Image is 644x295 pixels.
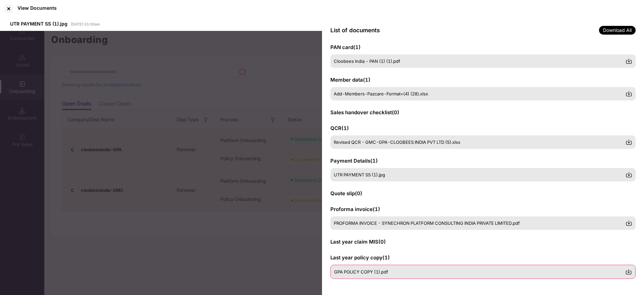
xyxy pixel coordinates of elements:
span: PAN card ( 1 ) [330,44,361,50]
img: svg+xml;base64,PHN2ZyBpZD0iRG93bmxvYWQtMzJ4MzIiIHhtbG5zPSJodHRwOi8vd3d3LnczLm9yZy8yMDAwL3N2ZyIgd2... [626,58,632,65]
span: Last year claim MIS ( 0 ) [330,239,386,245]
span: Quote slip ( 0 ) [330,190,362,197]
img: svg+xml;base64,PHN2ZyBpZD0iRG93bmxvYWQtMzJ4MzIiIHhtbG5zPSJodHRwOi8vd3d3LnczLm9yZy8yMDAwL3N2ZyIgd2... [626,220,632,226]
span: Member data ( 1 ) [330,77,370,83]
div: View Documents [17,5,57,11]
span: QCR ( 1 ) [330,125,349,131]
span: Proforma invoice ( 1 ) [330,206,380,212]
span: Last year policy copy ( 1 ) [330,254,390,261]
span: UTR PAYMENT SS (1).jpg [334,172,385,177]
span: [DATE] 01:00am [71,22,100,27]
img: svg+xml;base64,PHN2ZyBpZD0iRG93bmxvYWQtMzJ4MzIiIHhtbG5zPSJodHRwOi8vd3d3LnczLm9yZy8yMDAwL3N2ZyIgd2... [626,139,632,145]
span: Payment Details ( 1 ) [330,158,378,164]
span: Download All [599,26,636,35]
span: GPA POLICY COPY (1).pdf [334,269,388,275]
span: List of documents [330,27,380,34]
span: UTR PAYMENT SS (1).jpg [10,21,67,27]
img: svg+xml;base64,PHN2ZyBpZD0iRG93bmxvYWQtMzJ4MzIiIHhtbG5zPSJodHRwOi8vd3d3LnczLm9yZy8yMDAwL3N2ZyIgd2... [626,171,632,178]
span: PROFORMA INVOICE - SYNECHRON PLATFORM CONSULTING INDIA PRIVATE LIMITED.pdf [334,220,520,226]
span: Sales handover checklist ( 0 ) [330,109,399,116]
img: svg+xml;base64,PHN2ZyBpZD0iRG93bmxvYWQtMzJ4MzIiIHhtbG5zPSJodHRwOi8vd3d3LnczLm9yZy8yMDAwL3N2ZyIgd2... [626,90,632,97]
span: Add-Members-Pazcare-Format+(4) (28).xlsx [334,91,428,96]
span: Revised QCR - GMC-GPA-CLOOBEES INDIA PVT LTD (5).xlsx [334,139,460,145]
img: svg+xml;base64,PHN2ZyBpZD0iRG93bmxvYWQtMzJ4MzIiIHhtbG5zPSJodHRwOi8vd3d3LnczLm9yZy8yMDAwL3N2ZyIgd2... [625,268,632,275]
span: Cloobees India - PAN (1) (1).pdf [334,58,400,64]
